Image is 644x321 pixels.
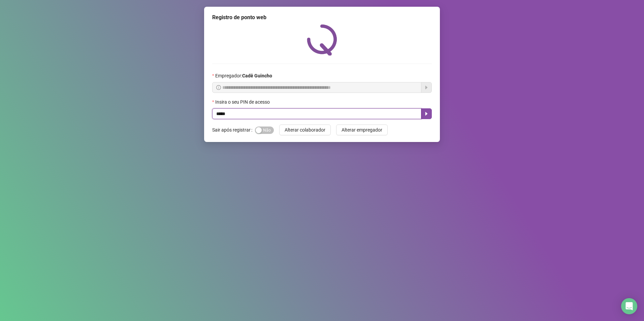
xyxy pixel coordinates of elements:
div: Open Intercom Messenger [621,298,637,314]
span: Alterar colaborador [285,126,325,134]
img: QRPoint [307,24,337,56]
button: Alterar empregador [336,124,388,135]
button: Alterar colaborador [279,124,331,135]
strong: Cadê Guincho [242,73,272,78]
span: caret-right [424,111,429,116]
span: Empregador : [215,72,272,79]
span: info-circle [216,85,221,90]
span: Alterar empregador [342,126,382,134]
div: Registro de ponto web [212,13,432,22]
label: Insira o seu PIN de acesso [212,98,274,106]
label: Sair após registrar [212,124,255,135]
